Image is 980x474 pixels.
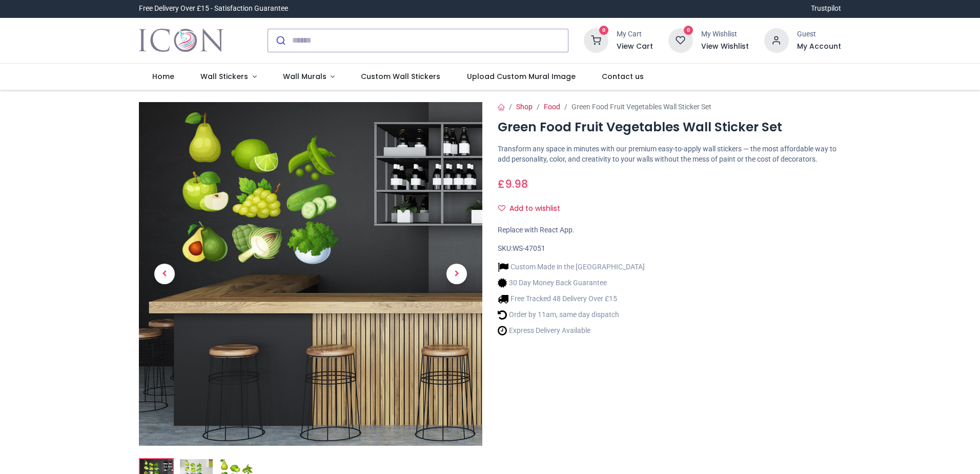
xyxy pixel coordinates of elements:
div: Replace with React App. [498,225,841,235]
p: Transform any space in minutes with our premium easy-to-apply wall stickers — the most affordable... [498,144,841,164]
div: My Cart [617,29,653,39]
span: Next [446,264,467,284]
button: Add to wishlistAdd to wishlist [498,200,569,218]
sup: 0 [684,26,693,35]
span: 9.98 [505,176,528,191]
span: WS-47051 [513,244,545,252]
li: Free Tracked 48 Delivery Over £15 [498,293,645,304]
a: Trustpilot [811,4,841,14]
span: Upload Custom Mural Image [467,71,576,82]
a: 0 [668,35,693,44]
span: Home [152,71,174,82]
a: Next [431,154,482,394]
button: Submit [268,29,292,52]
a: Food [544,103,560,111]
a: Previous [139,154,190,394]
a: My Account [797,42,841,52]
span: Contact us [602,71,644,82]
span: Green Food Fruit Vegetables Wall Sticker Set [571,103,711,111]
span: Custom Wall Stickers [361,71,440,82]
h1: Green Food Fruit Vegetables Wall Sticker Set [498,118,841,136]
a: Shop [516,103,533,111]
span: £ [498,176,528,191]
li: Express Delivery Available [498,325,645,336]
a: Logo of Icon Wall Stickers [139,26,223,55]
li: Order by 11am, same day dispatch [498,309,645,320]
div: Guest [797,29,841,39]
i: Add to wishlist [498,205,505,212]
a: View Cart [617,42,653,52]
img: Green Food Fruit Vegetables Wall Sticker Set [139,102,482,446]
a: View Wishlist [701,42,749,52]
img: Icon Wall Stickers [139,26,223,55]
div: SKU: [498,244,841,254]
li: Custom Made in the [GEOGRAPHIC_DATA] [498,262,645,272]
span: Previous [154,264,175,284]
div: Free Delivery Over £15 - Satisfaction Guarantee [139,4,288,14]
div: My Wishlist [701,29,749,39]
span: Wall Murals [283,71,326,82]
a: Wall Stickers [187,64,270,90]
span: Wall Stickers [200,71,248,82]
sup: 0 [599,26,609,35]
a: Wall Murals [270,64,348,90]
li: 30 Day Money Back Guarantee [498,278,645,288]
a: 0 [584,35,608,44]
